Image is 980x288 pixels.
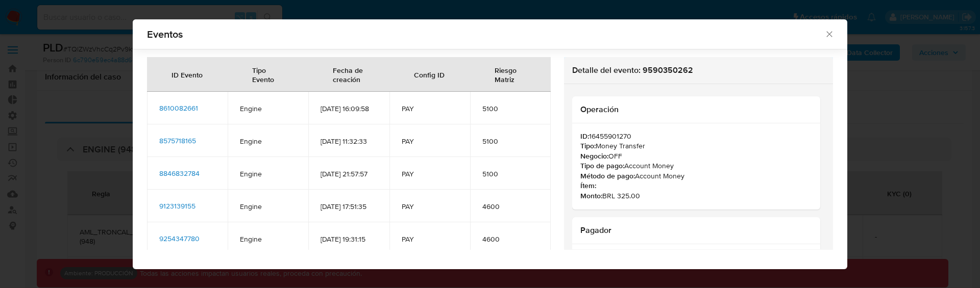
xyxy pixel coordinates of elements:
span: 4600 [482,234,538,244]
p: Money Transfer [580,141,812,151]
b: Ítem: [580,181,596,191]
span: Engine [240,169,296,178]
p: Account Money [580,161,812,171]
span: 5100 [482,104,538,113]
span: [DATE] 11:32:33 [321,137,377,146]
span: Engine [240,104,296,113]
span: [DATE] 16:09:58 [321,104,377,113]
span: 8575718165 [159,136,196,146]
span: 9254347780 [159,233,200,244]
b: ID: [580,132,589,142]
span: Engine [240,234,296,244]
b: Tipo de pago: [580,161,624,171]
span: Engine [240,202,296,211]
div: Fecha de creación [321,58,377,91]
span: Eventos [147,29,824,39]
b: Tipo: [580,141,596,151]
p: 16455901270 [580,132,812,142]
span: PAY [402,137,458,146]
h2: Pagador [580,225,812,235]
p: OFF [580,151,812,162]
p: BRL 325.00 [580,191,812,201]
span: PAY [402,234,458,244]
div: Config ID [402,62,457,87]
b: Método de pago: [580,171,635,181]
h2: Detalle del evento: 9590350262 [572,65,825,75]
span: 5100 [482,137,538,146]
span: [DATE] 19:31:15 [321,234,377,244]
span: 9123139155 [159,201,195,211]
span: [DATE] 21:57:57 [321,169,377,178]
span: 8610082661 [159,103,198,113]
span: PAY [402,169,458,178]
div: Riesgo Matriz [482,58,538,91]
span: 4600 [482,202,538,211]
div: Tipo Evento [240,58,296,91]
h2: Operación [580,104,812,115]
b: Monto: [580,191,602,201]
span: PAY [402,202,458,211]
span: 8846832784 [159,168,200,178]
p: Account Money [580,171,812,181]
span: [DATE] 17:51:35 [321,202,377,211]
span: Engine [240,137,296,146]
button: Cerrar [824,29,834,38]
span: PAY [402,104,458,113]
div: ID Evento [159,62,215,87]
b: Negocio: [580,151,608,162]
span: 5100 [482,169,538,178]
